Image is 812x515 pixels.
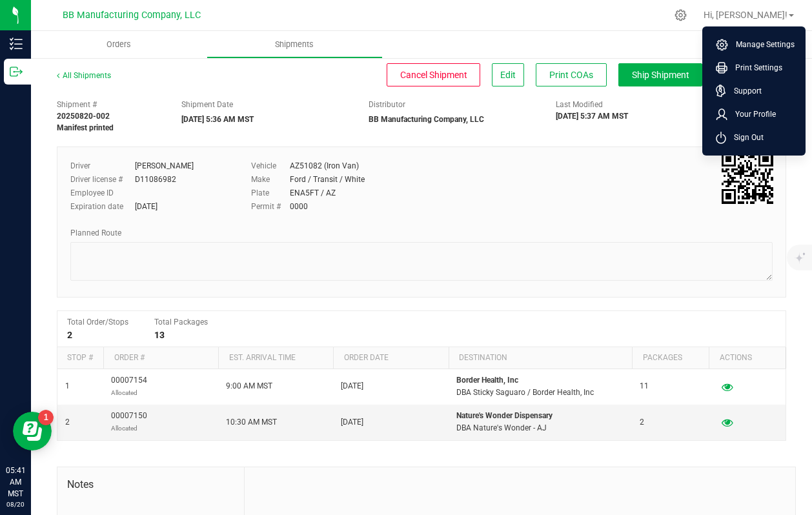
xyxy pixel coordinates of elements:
[6,500,25,509] p: 08/20
[709,347,786,369] th: Actions
[387,63,480,86] button: Cancel Shipment
[449,347,633,369] th: Destination
[456,374,625,387] p: Border Health, Inc
[10,65,23,78] inline-svg: Outbound
[70,201,135,212] label: Expiration date
[226,416,277,429] span: 10:30 AM MST
[13,412,52,450] iframe: Resource center
[70,228,121,237] span: Planned Route
[135,201,157,212] div: [DATE]
[135,174,176,185] div: D11086982
[89,39,148,50] span: Orders
[65,416,70,429] span: 2
[556,99,603,110] label: Last Modified
[65,380,70,392] span: 1
[456,410,625,422] p: Nature's Wonder Dispensary
[727,61,782,74] span: Print Settings
[726,85,762,97] span: Support
[57,123,114,132] strong: Manifest printed
[251,201,290,212] label: Permit #
[704,10,787,20] span: Hi, [PERSON_NAME]!
[111,387,147,399] p: Allocated
[226,380,272,392] span: 9:00 AM MST
[63,10,201,21] span: BB Manufacturing Company, LLC
[70,187,135,199] label: Employee ID
[341,416,363,429] span: [DATE]
[218,347,333,369] th: Est. arrival time
[6,465,25,500] p: 05:41 AM MST
[57,347,103,369] th: Stop #
[67,330,72,340] strong: 2
[154,318,208,327] span: Total Packages
[726,131,764,144] span: Sign Out
[57,99,162,110] span: Shipment #
[111,422,147,434] p: Allocated
[67,318,128,327] span: Total Order/Stops
[290,187,336,199] div: ENA5FT / AZ
[716,85,797,97] a: Support
[57,112,110,121] strong: 20250820-002
[341,380,363,392] span: [DATE]
[251,174,290,185] label: Make
[456,387,625,399] p: DBA Sticky Saguaro / Border Health, Inc
[492,63,524,86] button: Edit
[640,416,644,429] span: 2
[251,160,290,172] label: Vehicle
[38,410,54,425] iframe: Resource center unread badge
[111,410,147,434] span: 00007150
[290,160,359,172] div: AZ51082 (Iron Van)
[369,99,405,110] label: Distributor
[57,71,111,80] a: All Shipments
[290,174,365,185] div: Ford / Transit / White
[181,115,254,124] strong: [DATE] 5:36 AM MST
[70,160,135,172] label: Driver
[10,37,23,50] inline-svg: Inventory
[632,70,689,80] span: Ship Shipment
[632,347,709,369] th: Packages
[369,115,484,124] strong: BB Manufacturing Company, LLC
[727,108,776,121] span: Your Profile
[258,39,331,50] span: Shipments
[181,99,233,110] label: Shipment Date
[70,174,135,185] label: Driver license #
[722,152,773,204] qrcode: 20250820-002
[705,126,802,149] li: Sign Out
[556,112,628,121] strong: [DATE] 5:37 AM MST
[333,347,448,369] th: Order date
[103,347,218,369] th: Order #
[31,31,207,58] a: Orders
[500,70,516,80] span: Edit
[251,187,290,199] label: Plate
[111,374,147,399] span: 00007154
[135,160,194,172] div: [PERSON_NAME]
[67,477,234,492] span: Notes
[456,422,625,434] p: DBA Nature's Wonder - AJ
[673,9,689,21] div: Manage settings
[549,70,593,80] span: Print COAs
[722,152,773,204] img: Scan me!
[618,63,702,86] button: Ship Shipment
[536,63,607,86] button: Print COAs
[290,201,308,212] div: 0000
[640,380,649,392] span: 11
[728,38,795,51] span: Manage Settings
[207,31,382,58] a: Shipments
[400,70,467,80] span: Cancel Shipment
[154,330,165,340] strong: 13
